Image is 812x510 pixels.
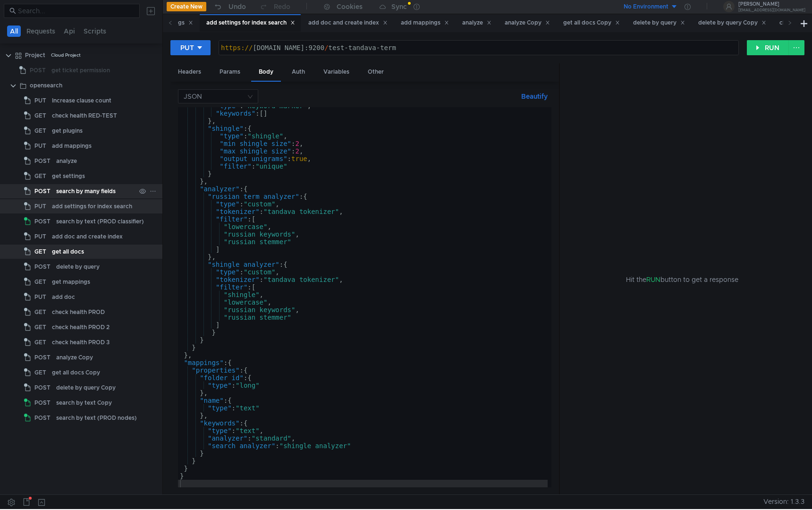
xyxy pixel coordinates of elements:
[34,350,51,365] span: POST
[34,245,46,259] span: GET
[24,25,58,37] button: Requests
[401,18,449,28] div: add mappings
[34,214,51,229] span: POST
[34,305,46,319] span: GET
[34,290,46,304] span: PUT
[462,18,491,28] div: analyze
[52,305,105,319] div: check health PROD
[81,25,109,37] button: Scripts
[34,93,46,108] span: PUT
[34,154,51,168] span: POST
[34,229,46,244] span: PUT
[34,335,46,349] span: GET
[747,40,789,55] button: RUN
[56,381,116,395] div: delete by query Copy
[51,63,110,77] div: get ticket permission
[52,320,110,334] div: check health PROD 2
[624,2,668,11] div: No Environment
[52,245,84,259] div: get all docs
[316,63,357,81] div: Variables
[34,320,46,334] span: GET
[51,48,81,62] div: Cloud Project
[167,2,206,11] button: Create New
[206,18,295,28] div: add settings for index search
[30,63,46,77] span: POST
[763,495,804,509] span: Version: 1.3.3
[56,184,116,198] div: search by many fields
[34,396,51,410] span: POST
[34,365,46,380] span: GET
[34,275,46,289] span: GET
[34,184,51,198] span: POST
[505,18,550,28] div: analyze Copy
[34,411,51,425] span: POST
[274,1,290,12] div: Redo
[52,229,123,244] div: add doc and create index
[34,381,51,395] span: POST
[52,275,90,289] div: get mappings
[61,25,78,37] button: Api
[56,396,112,410] div: search by text Copy
[56,260,100,274] div: delete by query
[34,169,46,183] span: GET
[170,40,211,55] button: PUT
[52,199,132,213] div: add settings for index search
[34,124,46,138] span: GET
[52,365,100,380] div: get all docs Copy
[563,18,620,28] div: get all docs Copy
[52,290,75,304] div: add doc
[56,214,144,229] div: search by text (PROD classifier)
[337,1,363,12] div: Cookies
[52,109,117,123] div: check health RED-TEST
[52,335,110,349] div: check health PROD 3
[34,139,46,153] span: PUT
[180,42,194,53] div: PUT
[170,63,209,81] div: Headers
[360,63,391,81] div: Other
[56,411,137,425] div: search by text (PROD nodes)
[34,109,46,123] span: GET
[228,1,246,12] div: Undo
[738,8,805,12] div: [EMAIL_ADDRESS][DOMAIN_NAME]
[284,63,313,81] div: Auth
[52,169,85,183] div: get settings
[56,350,93,365] div: analyze Copy
[52,139,92,153] div: add mappings
[626,274,738,285] span: Hit the button to get a response
[517,91,551,102] button: Beautify
[646,275,660,284] span: RUN
[391,3,407,10] div: Sync
[52,124,83,138] div: get plugins
[52,93,111,108] div: Increase clause count
[18,6,134,16] input: Search...
[738,2,805,7] div: [PERSON_NAME]
[30,78,62,93] div: opensearch
[34,260,51,274] span: POST
[633,18,685,28] div: delete by query
[212,63,248,81] div: Params
[7,25,21,37] button: All
[56,154,77,168] div: analyze
[34,199,46,213] span: PUT
[308,18,388,28] div: add doc and create index
[251,63,281,82] div: Body
[25,48,45,62] div: Project
[698,18,766,28] div: delete by query Copy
